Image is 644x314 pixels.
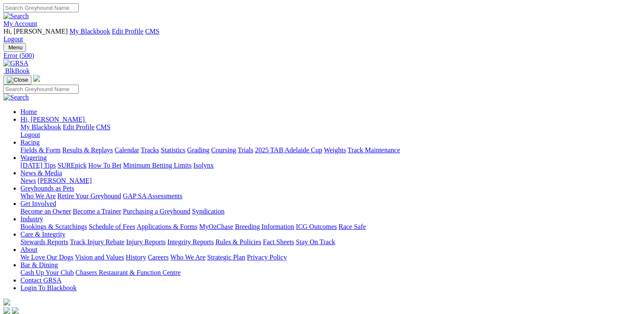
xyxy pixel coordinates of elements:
[123,208,190,215] a: Purchasing a Greyhound
[75,254,124,261] a: Vision and Values
[20,185,74,192] a: Greyhounds as Pets
[170,254,206,261] a: Who We Are
[20,200,56,207] a: Get Involved
[199,223,233,230] a: MyOzChase
[20,177,36,184] a: News
[20,169,62,177] a: News & Media
[207,254,245,261] a: Strategic Plan
[296,223,337,230] a: ICG Outcomes
[3,75,31,85] button: Toggle navigation
[137,223,197,230] a: Applications & Forms
[3,35,23,43] a: Logout
[145,28,160,35] a: CMS
[20,108,37,115] a: Home
[3,307,10,314] img: facebook.svg
[20,215,43,223] a: Industry
[20,269,641,277] div: Bar & Dining
[20,254,641,261] div: About
[114,146,139,154] a: Calendar
[20,223,87,230] a: Bookings & Scratchings
[20,246,37,253] a: About
[20,123,61,131] a: My Blackbook
[20,131,40,138] a: Logout
[148,254,169,261] a: Careers
[193,162,214,169] a: Isolynx
[3,94,29,101] img: Search
[215,238,261,245] a: Rules & Policies
[126,238,166,245] a: Injury Reports
[3,43,26,52] button: Toggle navigation
[20,123,641,139] div: Hi, [PERSON_NAME]
[3,3,79,12] input: Search
[37,177,92,184] a: [PERSON_NAME]
[3,28,641,43] div: My Account
[3,60,29,67] img: GRSA
[20,146,641,154] div: Racing
[192,208,224,215] a: Syndication
[70,238,124,245] a: Track Injury Rebate
[20,208,71,215] a: Become an Owner
[75,269,180,276] a: Chasers Restaurant & Function Centre
[73,208,121,215] a: Become a Trainer
[20,238,68,245] a: Stewards Reports
[20,208,641,215] div: Get Involved
[3,299,10,305] img: logo-grsa-white.png
[89,162,122,169] a: How To Bet
[89,223,135,230] a: Schedule of Fees
[255,146,322,154] a: 2025 TAB Adelaide Cup
[141,146,159,154] a: Tracks
[20,254,73,261] a: We Love Our Dogs
[20,223,641,231] div: Industry
[3,28,68,35] span: Hi, [PERSON_NAME]
[3,67,30,74] a: BlkBook
[3,20,37,27] a: My Account
[247,254,287,261] a: Privacy Policy
[235,223,294,230] a: Breeding Information
[123,162,192,169] a: Minimum Betting Limits
[20,192,56,200] a: Who We Are
[20,277,61,284] a: Contact GRSA
[238,146,253,154] a: Trials
[324,146,346,154] a: Weights
[57,192,121,200] a: Retire Your Greyhound
[338,223,366,230] a: Race Safe
[20,231,66,238] a: Care & Integrity
[20,116,85,123] span: Hi, [PERSON_NAME]
[20,162,56,169] a: [DATE] Tips
[5,67,30,74] span: BlkBook
[112,28,143,35] a: Edit Profile
[123,192,183,200] a: GAP SA Assessments
[20,177,641,185] div: News & Media
[126,254,146,261] a: History
[33,75,40,82] img: logo-grsa-white.png
[69,28,110,35] a: My Blackbook
[9,44,23,51] span: Menu
[96,123,111,131] a: CMS
[57,162,86,169] a: SUREpick
[161,146,186,154] a: Statistics
[3,12,29,20] img: Search
[348,146,400,154] a: Track Maintenance
[20,146,60,154] a: Fields & Form
[20,284,77,291] a: Login To Blackbook
[20,238,641,246] div: Care & Integrity
[20,154,47,161] a: Wagering
[7,77,28,83] img: Close
[3,85,79,94] input: Search
[20,261,58,268] a: Bar & Dining
[62,146,113,154] a: Results & Replays
[20,116,86,123] a: Hi, [PERSON_NAME]
[3,52,641,60] a: Error (500)
[63,123,94,131] a: Edit Profile
[187,146,209,154] a: Grading
[20,192,641,200] div: Greyhounds as Pets
[20,162,641,169] div: Wagering
[263,238,294,245] a: Fact Sheets
[167,238,214,245] a: Integrity Reports
[12,307,19,314] img: twitter.svg
[20,139,40,146] a: Racing
[20,269,74,276] a: Cash Up Your Club
[211,146,236,154] a: Coursing
[296,238,335,245] a: Stay On Track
